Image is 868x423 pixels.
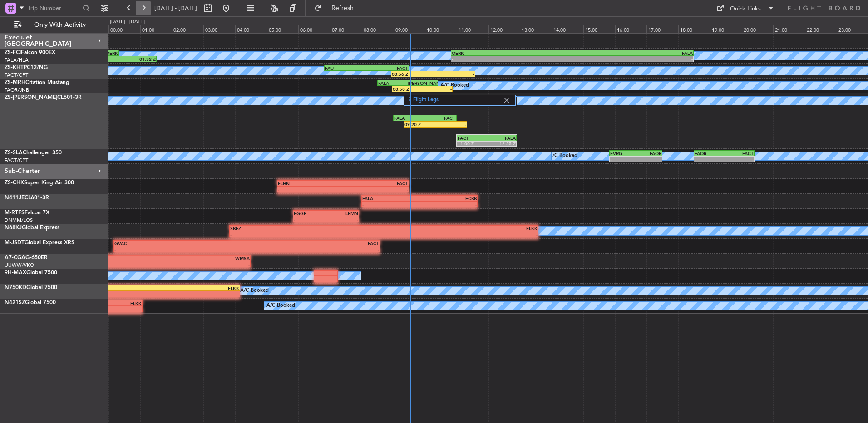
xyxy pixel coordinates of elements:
[646,25,678,33] div: 17:00
[69,256,250,261] div: WMSA
[330,25,362,33] div: 07:00
[549,149,577,163] div: A/C Booked
[267,25,299,33] div: 05:00
[140,25,172,33] div: 01:00
[92,291,239,297] div: -
[69,261,250,267] div: -
[5,50,21,55] span: ZS-FCI
[5,150,62,156] a: ZS-SLAChallenger 350
[10,18,99,32] button: Only With Activity
[108,25,140,33] div: 00:00
[235,25,267,33] div: 04:00
[5,95,57,100] span: ZS-[PERSON_NAME]
[294,211,326,216] div: EGGP
[440,79,469,93] div: A/C Booked
[503,96,511,104] img: gray-close.svg
[425,115,456,121] div: FACT
[325,65,366,71] div: FAUT
[310,1,365,15] button: Refresh
[610,157,636,162] div: -
[5,240,74,246] a: M-JSDTGlobal Express XRS
[154,4,197,12] span: [DATE] - [DATE]
[742,25,774,33] div: 20:00
[5,72,28,79] a: FACT/CPT
[724,157,754,162] div: -
[457,25,488,33] div: 11:00
[172,25,203,33] div: 02:00
[422,86,452,92] div: -
[28,1,80,15] input: Trip Number
[362,196,419,201] div: FALA
[695,151,724,156] div: FAOR
[5,157,28,164] a: FACT/CPT
[572,50,693,56] div: FALA
[5,270,57,275] a: 9H-MAXGlobal 7500
[5,150,23,156] span: ZS-SLA
[5,95,82,100] a: ZS-[PERSON_NAME]CL601-3R
[452,56,572,62] div: -
[5,210,49,216] a: M-RTFSFalcon 7X
[724,151,754,156] div: FACT
[5,80,69,85] a: ZS-MRHCitation Mustang
[394,25,425,33] div: 09:00
[5,180,24,186] span: ZS-CHK
[324,5,362,11] span: Refresh
[5,270,26,275] span: 9H-MAX
[5,195,25,201] span: N411JE
[392,71,433,77] div: 08:56 Z
[230,226,384,231] div: SBFZ
[404,122,435,127] div: 09:20 Z
[394,115,425,121] div: FALA
[5,217,33,224] a: DNMM/LOS
[452,50,572,56] div: OERK
[488,25,520,33] div: 12:00
[294,216,326,222] div: -
[110,18,145,26] div: [DATE] - [DATE]
[5,255,25,261] span: A7-CGA
[710,25,742,33] div: 19:00
[805,25,837,33] div: 22:00
[487,141,516,146] div: 12:55 Z
[695,157,724,162] div: -
[5,57,29,64] a: FALA/HLA
[278,181,343,186] div: FLHN
[419,202,477,207] div: -
[615,25,647,33] div: 16:00
[24,22,96,28] span: Only With Activity
[298,25,330,33] div: 06:00
[247,241,379,246] div: FACT
[362,202,419,207] div: -
[458,141,487,146] div: 11:00 Z
[712,1,779,15] button: Quick Links
[5,255,48,261] a: A7-CGAG-650ER
[5,80,25,85] span: ZS-MRH
[678,25,710,33] div: 18:00
[362,25,394,33] div: 08:00
[79,306,142,312] div: -
[572,56,693,62] div: -
[583,25,615,33] div: 15:00
[326,211,358,216] div: LFMN
[81,56,156,62] div: 01:32 Z
[487,135,516,141] div: FALA
[610,151,636,156] div: FVRG
[240,284,269,298] div: A/C Booked
[425,25,457,33] div: 10:00
[408,80,437,86] div: [PERSON_NAME]
[203,25,235,33] div: 03:00
[458,135,487,141] div: FACT
[5,180,74,186] a: ZS-CHKSuper King Air 300
[730,5,761,14] div: Quick Links
[5,65,24,70] span: ZS-KHT
[378,80,408,86] div: FALA
[114,241,247,246] div: GVAC
[5,210,25,216] span: M-RTFS
[5,285,57,290] a: N750KDGlobal 7500
[343,187,408,192] div: -
[92,285,239,291] div: FLKK
[636,151,661,156] div: FAOR
[5,50,55,55] a: ZS-FCIFalcon 900EX
[5,240,25,246] span: M-JSDT
[409,97,503,104] label: 2 Flight Legs
[343,181,408,186] div: FACT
